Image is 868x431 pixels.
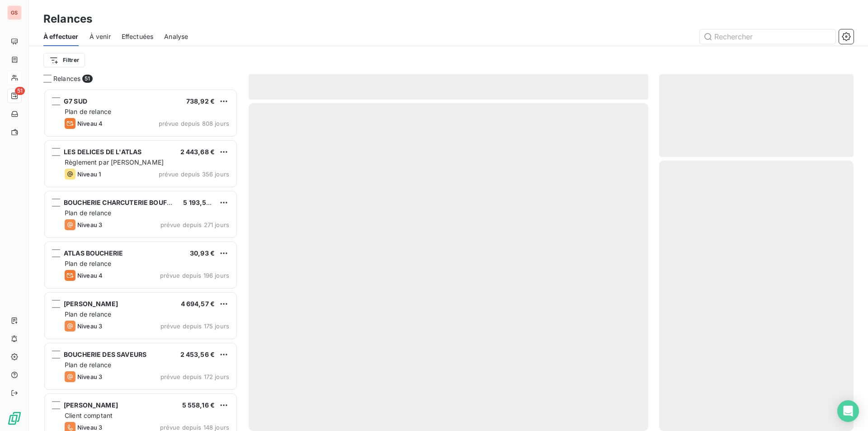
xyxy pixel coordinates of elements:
span: prévue depuis 808 jours [159,120,229,127]
span: prévue depuis 196 jours [160,272,229,279]
span: Plan de relance [65,361,111,369]
span: G7 SUD [64,97,87,105]
span: LES DELICES DE L'ATLAS [64,148,142,156]
span: prévue depuis 356 jours [159,171,229,178]
img: Logo LeanPay [7,411,22,426]
span: À effectuer [43,32,79,41]
span: 30,93 € [190,249,215,257]
span: 2 453,56 € [180,350,215,358]
span: Niveau 4 [77,272,103,279]
span: Analyse [164,32,188,41]
span: Client comptant [65,412,113,419]
span: Effectuées [122,32,154,41]
span: Plan de relance [65,310,111,318]
span: 51 [82,75,92,83]
span: BOUCHERIE DES SAVEURS [64,350,146,358]
span: Plan de relance [65,209,111,217]
span: 2 443,68 € [180,148,215,156]
span: À venir [90,32,111,41]
span: ATLAS BOUCHERIE [64,249,123,257]
div: grid [43,89,238,431]
span: 4 694,57 € [181,300,215,308]
span: Niveau 3 [77,424,102,431]
span: Niveau 1 [77,171,101,178]
span: Plan de relance [65,108,111,115]
input: Rechercher [700,29,835,44]
span: [PERSON_NAME] [64,401,118,409]
span: Niveau 3 [77,322,102,330]
div: Open Intercom Messenger [837,400,859,422]
button: Filtrer [43,53,85,67]
span: BOUCHERIE CHARCUTERIE BOUFNAR [64,199,180,206]
span: prévue depuis 172 jours [160,373,229,380]
span: Relances [53,74,80,83]
span: 738,92 € [186,97,215,105]
span: Niveau 3 [77,221,102,228]
span: prévue depuis 271 jours [160,221,229,228]
span: 5 193,57 € [183,199,216,206]
span: Niveau 4 [77,120,103,127]
span: 5 558,16 € [182,401,215,409]
span: 51 [15,87,25,95]
span: [PERSON_NAME] [64,300,118,308]
span: Plan de relance [65,260,111,267]
h3: Relances [43,11,92,27]
div: GS [7,5,22,20]
span: prévue depuis 175 jours [160,322,229,330]
span: prévue depuis 148 jours [160,424,229,431]
span: Niveau 3 [77,373,102,380]
span: Règlement par [PERSON_NAME] [65,158,164,166]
